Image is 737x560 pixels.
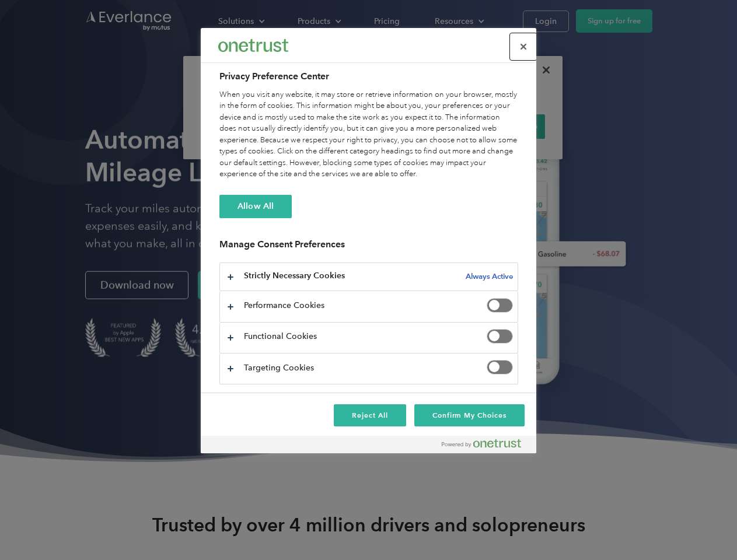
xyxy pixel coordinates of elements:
[511,34,536,60] button: Close
[218,34,288,57] div: Everlance
[201,28,536,453] div: Preference center
[201,28,536,453] div: Privacy Preference Center
[219,239,518,257] h3: Manage Consent Preferences
[218,39,288,51] img: Everlance
[442,439,530,453] a: Powered by OneTrust Opens in a new Tab
[334,404,406,426] button: Reject All
[219,69,518,83] h2: Privacy Preference Center
[414,404,525,426] button: Confirm My Choices
[442,439,521,448] img: Powered by OneTrust Opens in a new Tab
[219,89,518,180] div: When you visit any website, it may store or retrieve information on your browser, mostly in the f...
[219,195,292,218] button: Allow All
